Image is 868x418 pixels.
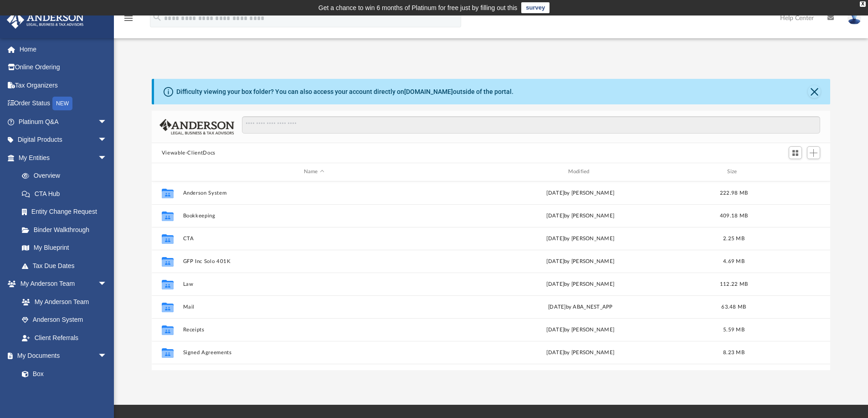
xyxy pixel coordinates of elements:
[183,213,445,219] button: Bookkeeping
[183,327,445,333] button: Receipts
[13,383,116,401] a: Meeting Minutes
[13,185,121,203] a: CTA Hub
[6,113,121,131] a: Platinum Q&Aarrow_drop_down
[183,190,445,196] button: Anderson System
[6,149,121,167] a: My Entitiesarrow_drop_down
[521,2,550,13] a: survey
[98,131,116,150] span: arrow_drop_down
[318,2,518,13] div: Get a chance to win 6 months of Platinum for free just by filling out this
[4,11,87,29] img: Anderson Advisors Platinum Portal
[6,76,121,94] a: Tax Organizers
[183,281,445,287] button: Law
[156,168,179,176] div: id
[182,168,445,176] div: Name
[183,258,445,264] button: GFP Inc Solo 401K
[13,311,116,329] a: Anderson System
[860,1,866,7] div: close
[756,168,820,176] div: id
[720,213,748,218] span: 409.18 MB
[152,12,162,22] i: search
[6,40,121,58] a: Home
[152,181,831,371] div: grid
[13,239,116,257] a: My Blueprint
[449,168,711,176] div: Modified
[242,116,820,134] input: Search files and folders
[847,11,861,25] img: User Pic
[715,168,752,176] div: Size
[52,97,72,110] div: NEW
[123,17,134,24] a: menu
[183,350,445,356] button: Signed Agreements
[720,281,748,286] span: 112.22 MB
[449,280,712,288] div: [DATE] by [PERSON_NAME]
[13,167,121,185] a: Overview
[183,236,445,242] button: CTA
[6,94,121,113] a: Order StatusNEW
[449,257,712,265] div: [DATE] by [PERSON_NAME]
[13,293,112,311] a: My Anderson Team
[789,146,802,159] button: Switch to Grid View
[176,87,514,97] div: Difficulty viewing your box folder? You can also access your account directly on outside of the p...
[546,213,564,218] span: [DATE]
[162,149,216,157] button: Viewable-ClientDocs
[98,149,116,167] span: arrow_drop_down
[98,275,116,294] span: arrow_drop_down
[13,329,116,347] a: Client Referrals
[13,203,121,221] a: Entity Change Request
[449,234,712,243] div: [DATE] by [PERSON_NAME]
[449,348,712,356] div: [DATE] by [PERSON_NAME]
[723,350,745,355] span: 8.23 MB
[723,258,745,263] span: 4.69 MB
[807,146,821,159] button: Add
[6,131,121,149] a: Digital Productsarrow_drop_down
[6,275,116,293] a: My Anderson Teamarrow_drop_down
[98,113,116,131] span: arrow_drop_down
[183,304,445,310] button: Mail
[449,212,712,220] div: by [PERSON_NAME]
[721,304,746,309] span: 63.48 MB
[723,327,745,332] span: 5.59 MB
[720,190,748,195] span: 222.98 MB
[6,58,121,77] a: Online Ordering
[13,221,121,239] a: Binder Walkthrough
[449,303,712,311] div: [DATE] by ABA_NEST_APP
[123,13,134,24] i: menu
[13,257,121,275] a: Tax Due Dates
[6,347,116,365] a: My Documentsarrow_drop_down
[404,88,453,95] a: [DOMAIN_NAME]
[449,189,712,197] div: [DATE] by [PERSON_NAME]
[98,347,116,366] span: arrow_drop_down
[449,325,712,334] div: [DATE] by [PERSON_NAME]
[723,236,745,241] span: 2.25 MB
[808,85,821,98] button: Close
[13,365,112,383] a: Box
